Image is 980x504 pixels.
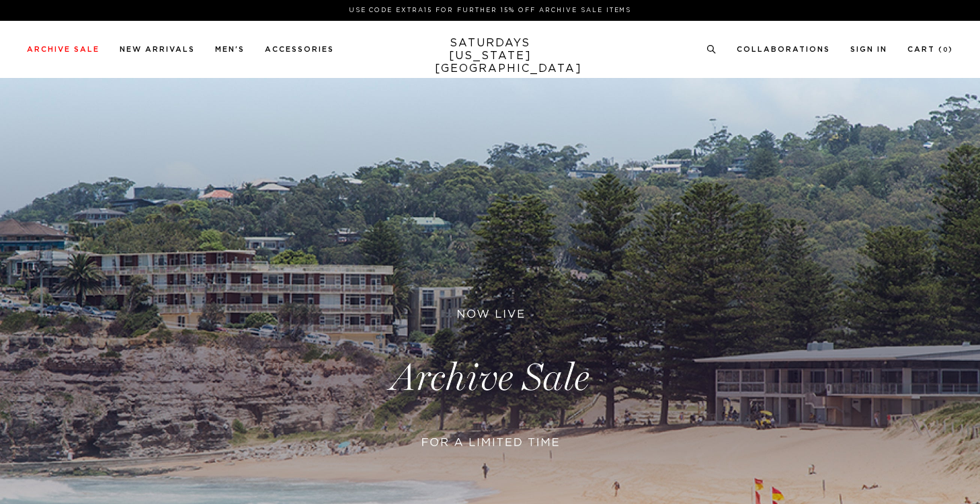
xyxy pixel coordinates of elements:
[27,46,99,53] a: Archive Sale
[265,46,334,53] a: Accessories
[120,46,195,53] a: New Arrivals
[215,46,245,53] a: Men's
[737,46,830,53] a: Collaborations
[850,46,887,53] a: Sign In
[435,37,546,75] a: SATURDAYS[US_STATE][GEOGRAPHIC_DATA]
[943,47,948,53] small: 0
[32,5,948,15] p: Use Code EXTRA15 for Further 15% Off Archive Sale Items
[907,46,953,53] a: Cart (0)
